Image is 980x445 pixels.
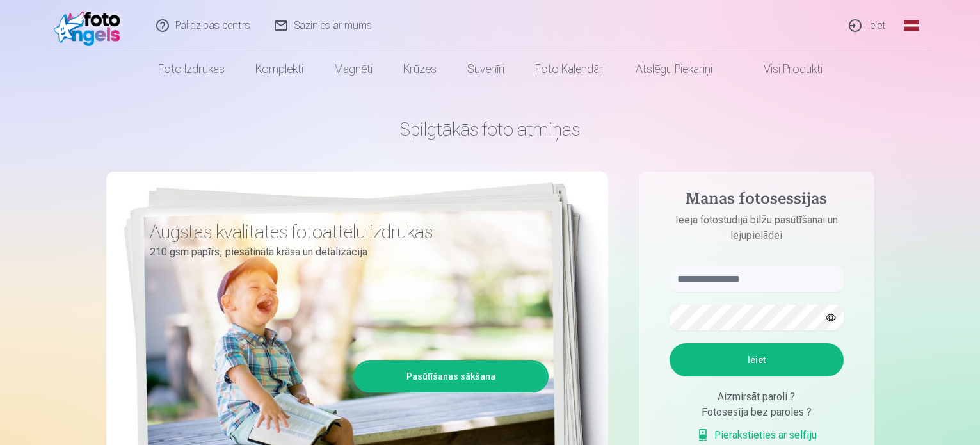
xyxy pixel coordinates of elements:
[240,51,319,87] a: Komplekti
[657,190,856,213] h4: Manas fotosessijas
[670,389,844,405] div: Aizmirsāt paroli ?
[355,362,547,391] a: Pasūtīšanas sākšana
[670,343,844,376] button: Ieiet
[150,243,539,261] p: 210 gsm papīrs, piesātināta krāsa un detalizācija
[696,428,817,443] a: Pierakstieties ar selfiju
[143,51,240,87] a: Foto izdrukas
[54,5,127,46] img: /fa1
[106,118,874,141] h1: Spilgtākās foto atmiņas
[728,51,838,87] a: Visi produkti
[657,213,856,243] p: Ieeja fotostudijā bilžu pasūtīšanai un lejupielādei
[520,51,620,87] a: Foto kalendāri
[319,51,388,87] a: Magnēti
[452,51,520,87] a: Suvenīri
[670,405,844,420] div: Fotosesija bez paroles ?
[150,220,539,243] h3: Augstas kvalitātes fotoattēlu izdrukas
[388,51,452,87] a: Krūzes
[620,51,728,87] a: Atslēgu piekariņi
